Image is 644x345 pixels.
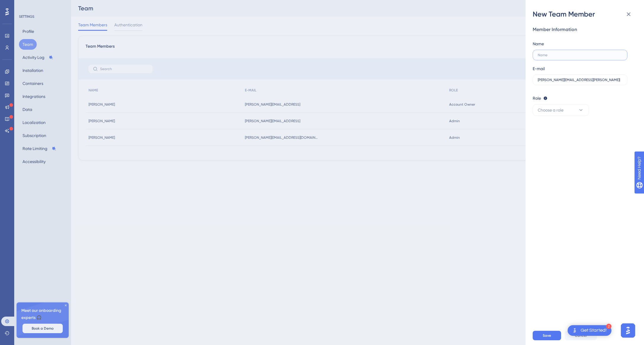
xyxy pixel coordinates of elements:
[543,333,551,338] span: Save
[581,327,607,334] div: Get Started!
[533,40,544,47] div: Name
[533,331,561,340] button: Save
[571,327,578,334] img: launcher-image-alternative-text
[533,26,632,33] div: Member Information
[14,1,37,9] span: Need Help?
[538,78,620,82] input: E-mail
[538,107,563,114] span: Choose a role
[619,322,637,339] iframe: UserGuiding AI Assistant Launcher
[565,331,597,340] button: Cancel
[606,324,611,329] div: 2
[533,95,541,102] span: Role
[568,325,611,336] div: Open Get Started! checklist, remaining modules: 2
[533,9,637,19] div: New Team Member
[533,65,545,72] div: E-mail
[538,53,622,57] input: Name
[533,104,589,116] button: Choose a role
